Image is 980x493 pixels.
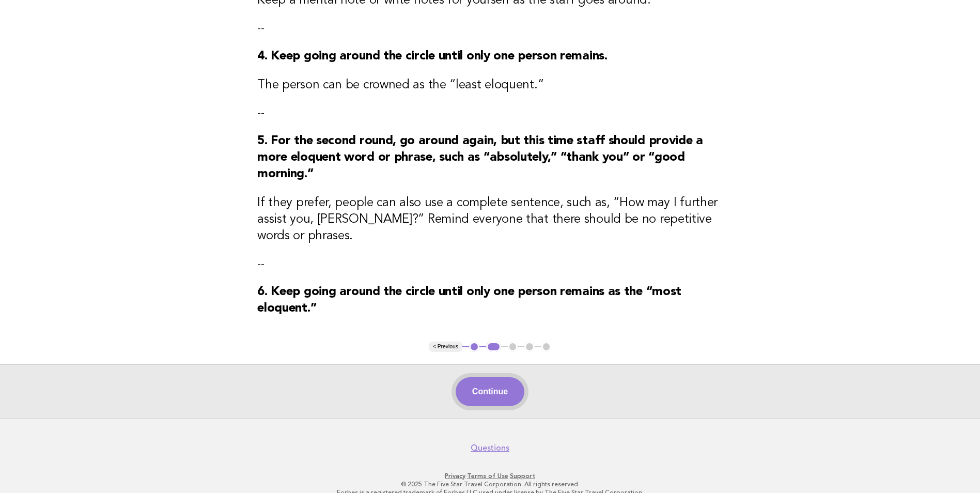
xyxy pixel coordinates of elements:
p: · · [174,472,806,480]
strong: 4. Keep going around the circle until only one person remains. [257,50,607,63]
h3: If they prefer, people can also use a complete sentence, such as, “How may I further assist you, ... [257,195,723,244]
a: Support [510,472,535,480]
p: -- [257,106,723,120]
a: Terms of Use [467,472,508,480]
button: 1 [469,342,479,352]
p: © 2025 The Five Star Travel Corporation. All rights reserved. [174,480,806,488]
button: Continue [456,377,524,406]
a: Privacy [445,472,465,480]
strong: 6. Keep going around the circle until only one person remains as the “most eloquent.” [257,286,681,315]
h3: The person can be crowned as the “least eloquent.” [257,77,723,94]
p: -- [257,257,723,271]
button: < Previous [429,342,462,352]
p: -- [257,21,723,36]
a: Questions [471,443,509,453]
button: 2 [486,342,501,352]
strong: 5. For the second round, go around again, but this time staff should provide a more eloquent word... [257,135,703,180]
